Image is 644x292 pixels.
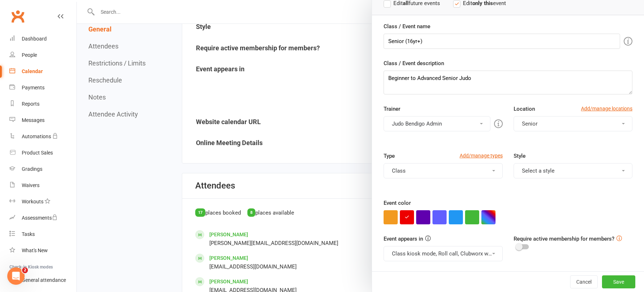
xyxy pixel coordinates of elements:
[9,272,76,288] a: General attendance kiosk mode
[22,247,48,253] div: What's New
[581,105,632,113] a: Add/manage locations
[9,194,76,210] a: Workouts
[384,234,423,243] label: Event appears in
[9,63,76,80] a: Calendar
[384,152,395,160] label: Type
[22,52,37,58] div: People
[9,47,76,63] a: People
[514,163,632,178] button: Select a style
[9,31,76,47] a: Dashboard
[22,68,43,74] div: Calendar
[22,150,53,156] div: Product Sales
[22,134,51,139] div: Automations
[9,226,76,242] a: Tasks
[9,96,76,112] a: Reports
[22,117,45,123] div: Messages
[384,22,430,31] label: Class / Event name
[22,231,35,237] div: Tasks
[9,145,76,161] a: Product Sales
[9,80,76,96] a: Payments
[514,236,614,242] label: Require active membership for members?
[22,199,43,204] div: Workouts
[384,59,444,68] label: Class / Event description
[514,105,535,113] label: Location
[9,7,27,25] a: Clubworx
[602,275,635,288] button: Save
[22,36,47,42] div: Dashboard
[384,246,502,261] button: Class kiosk mode, Roll call, Clubworx website calendar and Mobile app
[22,166,42,172] div: Gradings
[9,242,76,259] a: What's New
[9,128,76,145] a: Automations
[22,215,58,221] div: Assessments
[9,112,76,128] a: Messages
[7,267,25,285] iframe: Intercom live chat
[384,116,490,131] button: Judo Bendigo Admin
[22,267,28,273] span: 2
[522,120,538,127] span: Senior
[384,199,411,207] label: Event color
[9,210,76,226] a: Assessments
[514,152,526,160] label: Style
[22,101,39,107] div: Reports
[384,105,400,113] label: Trainer
[570,275,598,288] button: Cancel
[22,182,39,188] div: Waivers
[9,177,76,194] a: Waivers
[384,34,620,49] input: Enter event name
[384,163,502,178] button: Class
[22,85,45,90] div: Payments
[460,152,503,160] a: Add/manage types
[22,277,66,283] div: General attendance
[514,116,632,131] button: Senior
[9,161,76,177] a: Gradings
